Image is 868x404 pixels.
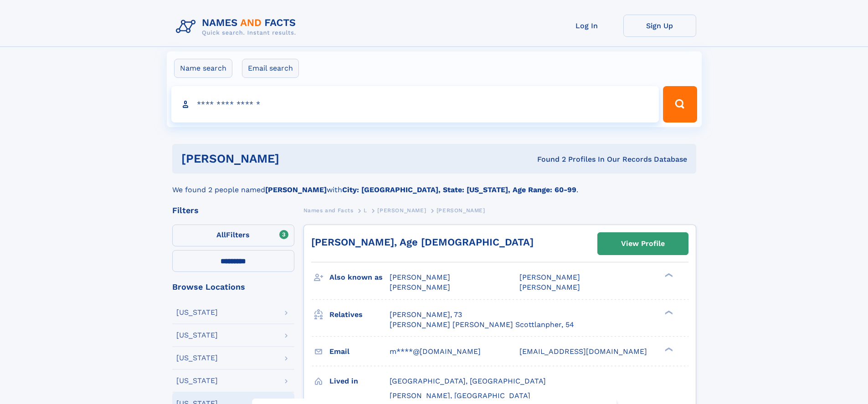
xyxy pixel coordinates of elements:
[390,391,530,400] span: [PERSON_NAME], [GEOGRAPHIC_DATA]
[437,207,485,214] span: [PERSON_NAME]
[598,233,688,255] a: View Profile
[390,320,574,330] a: [PERSON_NAME] [PERSON_NAME] Scottlanpher, 54
[172,225,294,246] label: Filters
[172,206,294,215] div: Filters
[519,273,580,281] span: [PERSON_NAME]
[176,332,218,339] div: [US_STATE]
[171,86,659,123] input: search input
[390,273,450,281] span: [PERSON_NAME]
[342,185,576,194] b: City: [GEOGRAPHIC_DATA], State: [US_STATE], Age Range: 60-99
[329,307,390,322] h3: Relatives
[181,153,408,164] h1: [PERSON_NAME]
[550,15,623,37] a: Log In
[172,15,303,39] img: Logo Names and Facts
[364,205,367,216] a: L
[172,174,696,195] div: We found 2 people named with .
[390,377,546,385] span: [GEOGRAPHIC_DATA], [GEOGRAPHIC_DATA]
[329,344,390,359] h3: Email
[663,346,673,352] div: ❯
[519,347,647,356] span: [EMAIL_ADDRESS][DOMAIN_NAME]
[172,283,294,291] div: Browse Locations
[242,59,299,78] label: Email search
[265,185,327,194] b: [PERSON_NAME]
[311,236,534,248] a: [PERSON_NAME], Age [DEMOGRAPHIC_DATA]
[364,207,367,214] span: L
[663,272,673,278] div: ❯
[176,354,218,362] div: [US_STATE]
[408,154,687,164] div: Found 2 Profiles In Our Records Database
[390,310,462,320] a: [PERSON_NAME], 73
[390,283,450,291] span: [PERSON_NAME]
[176,309,218,316] div: [US_STATE]
[377,207,426,214] span: [PERSON_NAME]
[621,233,665,254] div: View Profile
[174,59,232,78] label: Name search
[519,283,580,291] span: [PERSON_NAME]
[623,15,696,37] a: Sign Up
[176,377,218,384] div: [US_STATE]
[329,270,390,285] h3: Also known as
[377,205,426,216] a: [PERSON_NAME]
[663,309,673,315] div: ❯
[303,205,354,216] a: Names and Facts
[216,230,226,239] span: All
[329,373,390,389] h3: Lived in
[663,86,697,123] button: Search Button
